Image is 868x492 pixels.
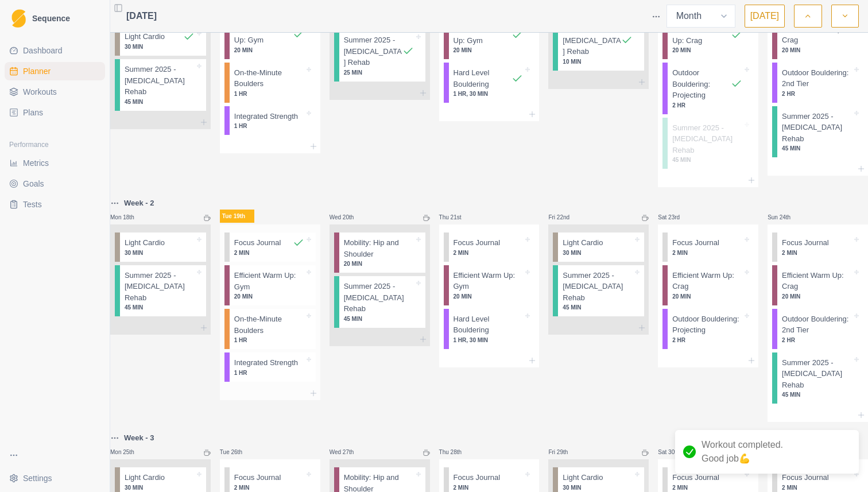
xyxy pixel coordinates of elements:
p: Thu 28th [439,448,474,456]
p: Integrated Strength [234,357,298,369]
a: Plans [5,103,105,122]
button: [DATE] [745,5,785,28]
p: 45 MIN [782,390,852,399]
p: Focus Journal [672,237,719,249]
p: 20 MIN [454,46,524,55]
div: Summer 2025 - [MEDICAL_DATA] Rehab45 MIN [772,352,863,404]
p: Workout completed. Good job 💪 [702,438,783,466]
p: 2 MIN [782,483,852,492]
div: Hard Level Bouldering1 HR, 30 MIN [444,63,535,103]
p: 1 HR, 30 MIN [454,336,524,344]
p: 20 MIN [344,259,414,268]
div: Focus Journal2 MIN [444,233,535,262]
p: On-the-Minute Boulders [234,313,304,336]
p: Outdoor Bouldering: Projecting [672,313,742,336]
div: Light Cardio30 MIN [115,233,206,262]
p: Summer 2025 - [MEDICAL_DATA] Rehab [563,270,633,304]
span: Dashboard [23,45,63,56]
span: Metrics [23,157,49,169]
button: Settings [5,469,105,487]
p: 10 MIN [563,57,633,66]
p: 1 HR [234,122,304,130]
p: Summer 2025 - [MEDICAL_DATA] Rehab [125,270,195,304]
p: Week - 2 [124,197,154,209]
p: 2 HR [672,101,742,110]
p: 1 HR [234,90,304,98]
div: Summer 2025 - [MEDICAL_DATA] Rehab45 MIN [772,106,863,158]
div: Efficient Warm Up: Gym20 MIN [224,265,316,305]
p: Outdoor Bouldering: 2nd Tier [782,67,852,90]
p: Light Cardio [125,31,165,42]
p: 45 MIN [125,303,195,312]
div: Efficient Warm Up: Gym20 MIN [444,265,535,305]
p: Outdoor Bouldering: 2nd Tier [782,313,852,336]
div: Efficient Warm Up: Crag20 MIN [772,19,863,59]
p: Week - 3 [124,432,154,444]
p: On-the-Minute Boulders [234,67,304,90]
a: Metrics [5,154,105,172]
div: Performance [5,135,105,154]
span: Tests [23,199,42,210]
div: Summer 2025 - [MEDICAL_DATA] Rehab45 MIN [553,265,644,317]
p: Focus Journal [234,472,281,483]
div: Integrated Strength1 HR [224,106,316,135]
p: Tue 26th [220,448,254,456]
a: Planner [5,62,105,80]
p: Light Cardio [563,237,603,249]
p: Summer 2025 - [MEDICAL_DATA] Rehab [782,111,852,145]
p: 2 HR [782,336,852,344]
p: 2 HR [672,336,742,344]
p: Efficient Warm Up: Gym [234,270,304,292]
p: 1 HR, 30 MIN [454,90,524,98]
p: 45 MIN [672,156,742,164]
p: Light Cardio [125,472,165,483]
p: Summer 2025 - [MEDICAL_DATA] Rehab [782,357,852,391]
span: Sequence [32,14,70,22]
p: 45 MIN [782,144,852,153]
p: Focus Journal [672,472,719,483]
p: 20 MIN [672,46,742,55]
span: Goals [23,178,44,189]
div: Focus Journal2 MIN [662,233,754,262]
p: 20 MIN [454,292,524,301]
div: Efficient Warm Up: Crag20 MIN [662,265,754,305]
p: Efficient Warm Up: Crag [672,270,742,292]
p: Mon 18th [110,213,145,222]
p: 1 HR [234,336,304,344]
div: Outdoor Bouldering: Projecting2 HR [662,63,754,114]
p: 30 MIN [125,483,195,492]
p: Mobility: Hip and Shoulder [344,237,414,259]
div: Efficient Warm Up: Crag20 MIN [772,265,863,305]
p: Summer 2025 - [MEDICAL_DATA] Rehab [125,64,195,98]
p: Efficient Warm Up: Gym [454,270,524,292]
span: Planner [23,65,51,77]
div: Summer 2025 - [MEDICAL_DATA] Rehab45 MIN [662,118,754,169]
p: Efficient Warm Up: Crag [782,270,852,292]
div: Summer 2025 - [MEDICAL_DATA] Rehab45 MIN [334,276,425,328]
p: Thu 21st [439,213,474,222]
p: 20 MIN [234,292,304,301]
a: Goals [5,175,105,193]
p: Focus Journal [454,472,501,483]
div: Summer 2025 - [MEDICAL_DATA] Rehab45 MIN [115,59,206,111]
p: Summer 2025 - [MEDICAL_DATA] Rehab [344,281,414,315]
p: 30 MIN [563,249,633,257]
p: Sat 30th [658,448,692,456]
p: Tue 19th [220,210,254,223]
div: Light Cardio30 MIN [115,26,206,56]
p: Light Cardio [563,472,603,483]
p: Sun 24th [768,213,802,222]
div: Summer 2025 - [MEDICAL_DATA] Rehab25 MIN [334,30,425,82]
p: 2 MIN [234,483,304,492]
p: 20 MIN [672,292,742,301]
p: Wed 20th [330,213,364,222]
p: Summer 2025 - [MEDICAL_DATA] Rehab [672,122,742,156]
p: 1 HR [234,369,304,377]
p: Efficient Warm Up: Gym [234,24,293,46]
p: 25 MIN [344,68,414,77]
p: Efficient Warm Up: Gym [454,24,512,46]
p: Focus Journal [234,237,281,249]
p: 2 MIN [782,249,852,257]
p: Integrated Strength [234,111,298,122]
p: 2 MIN [234,249,304,257]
